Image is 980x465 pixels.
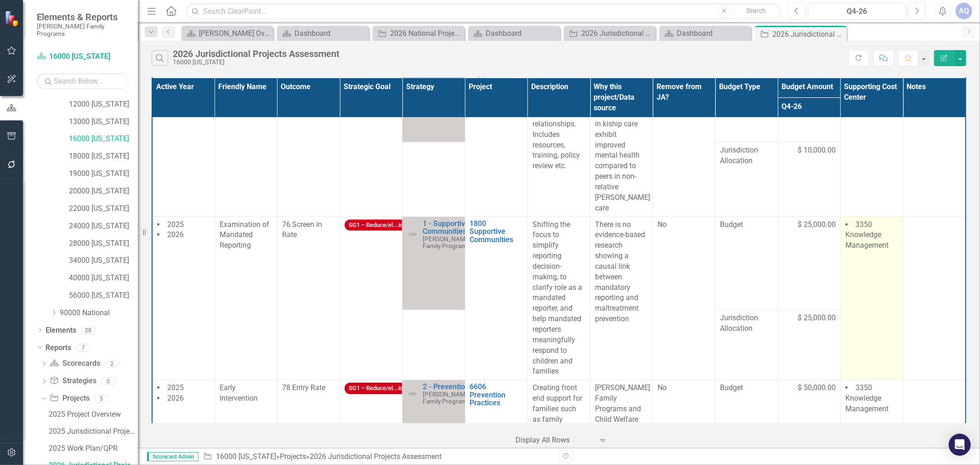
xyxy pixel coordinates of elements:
a: 1800 Supportive Communities [470,220,523,244]
td: Double-Click to Edit [590,43,653,217]
div: Dashboard [295,28,367,39]
span: 2026 [167,230,184,239]
td: Double-Click to Edit Right Click for Context Menu [402,216,465,310]
td: Double-Click to Edit [715,216,778,310]
input: Search ClearPoint... [186,3,782,19]
span: $ 25,000.00 [798,313,836,323]
td: Double-Click to Edit [277,216,340,380]
span: 3350 Knowledge Management [845,220,889,250]
div: 2025 Work Plan/QPR [49,444,138,453]
span: [PERSON_NAME] Family Programs [423,391,471,405]
span: Budget [720,220,773,230]
td: Double-Click to Edit [715,142,778,216]
span: $ 25,000.00 [798,220,836,230]
div: 28 [81,326,96,334]
a: 2025 Jurisdictional Projects Assessment [46,424,138,439]
a: 34000 [US_STATE] [69,255,138,266]
p: Creating front end support for families such as family finding and CarePortal [532,383,585,446]
a: 19000 [US_STATE] [69,169,138,179]
td: Double-Click to Edit [653,43,715,217]
span: 3350 Knowledge Management [845,383,889,413]
a: 13000 [US_STATE] [69,117,138,127]
a: 6606 Prevention Practices [470,383,523,407]
a: 22000 [US_STATE] [69,204,138,214]
td: Double-Click to Edit [340,216,402,380]
a: 16000 [US_STATE] [216,452,276,461]
span: $ 10,000.00 [798,145,836,156]
div: » » [203,452,552,462]
td: Double-Click to Edit [277,43,340,217]
div: 2026 Jurisdictional Projects Assessment [173,49,340,59]
div: 2025 Jurisdictional Projects Assessment [49,427,138,436]
div: 2 [105,360,119,368]
span: 2026 [167,394,184,403]
span: Jurisdiction Allocation [720,313,773,334]
div: Q4-26 [811,6,903,17]
a: 16000 [US_STATE] [69,134,138,144]
td: Double-Click to Edit [527,216,590,380]
div: AQ [956,3,972,19]
div: 2026 National Projects Assessment [390,28,462,39]
div: [PERSON_NAME] Overview [199,28,271,39]
div: Open Intercom Messenger [949,434,971,456]
span: Search [746,7,766,14]
img: Not Defined [407,229,418,240]
img: Not Defined [407,388,418,399]
td: Double-Click to Edit [215,43,277,217]
a: 2026 National Projects Assessment [375,28,462,39]
span: Elements & Reports [37,11,129,23]
div: Dashboard [486,28,558,39]
a: Elements [45,325,76,336]
div: 2026 Jurisdictional Projects Assessment [772,28,844,40]
span: Scorecard Admin [147,452,198,461]
span: 78 Entry Rate [282,383,325,392]
a: 2025 Work Plan/QPR [46,441,138,456]
a: 90000 National [60,308,138,318]
span: SG1 – Reduce/el...ion [345,383,410,394]
td: Double-Click to Edit Right Click for Context Menu [402,380,465,448]
p: Kin placements leads to fewer placement moves, better stability, decreased re-entry. Children in ... [595,45,648,214]
span: No [657,220,667,229]
span: 2025 [167,220,184,229]
span: Examination of Mandated Reporting [220,220,269,250]
span: 2025 [167,383,184,392]
a: Reports [45,343,71,353]
a: 28000 [US_STATE] [69,238,138,249]
span: Early Intervention [220,383,258,403]
div: 2026 Jurisdictional Projects Assessment [581,28,653,39]
span: Budget [720,383,773,393]
td: Double-Click to Edit [778,380,840,448]
button: Q4-26 [808,3,906,19]
a: Scorecards [50,358,100,369]
span: 76 Screen in Rate [282,220,322,239]
a: Projects [50,393,89,404]
td: Double-Click to Edit [653,216,715,380]
td: Double-Click to Edit [778,310,840,380]
td: Double-Click to Edit [715,310,778,380]
span: No [657,383,667,392]
img: ClearPoint Strategy [4,10,22,27]
p: Shifting the focus to simplify reporting decision-making, to clarify role as a mandated reporter,... [532,220,585,377]
a: Dashboard [470,28,558,39]
td: Double-Click to Edit [715,380,778,448]
td: Double-Click to Edit [340,43,402,217]
td: Double-Click to Edit [590,216,653,380]
td: Double-Click to Edit Right Click for Context Menu [465,43,527,217]
span: Jurisdiction Allocation [720,145,773,166]
td: Double-Click to Edit [840,216,903,380]
span: $ 50,000.00 [798,383,836,393]
a: 16000 [US_STATE] [37,51,129,62]
a: Dashboard [662,28,749,39]
a: 1 - Supportive Communities [423,220,471,236]
div: 16000 [US_STATE] [173,59,340,66]
div: 2026 Jurisdictional Projects Assessment [310,452,442,461]
td: Double-Click to Edit [778,142,840,216]
p: There is no evidence-based research showing a causal link between mandatory reporting and maltrea... [595,220,648,324]
a: Projects [280,452,306,461]
a: 2025 Project Overview [46,407,138,422]
a: 20000 [US_STATE] [69,186,138,197]
td: Double-Click to Edit [778,216,840,310]
td: Double-Click to Edit [903,216,966,380]
a: 2026 Jurisdictional Projects Assessment [566,28,653,39]
td: Double-Click to Edit [215,216,277,380]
